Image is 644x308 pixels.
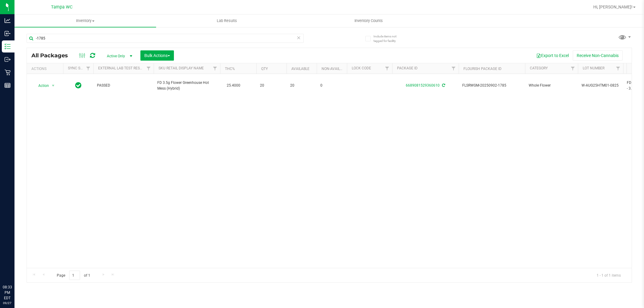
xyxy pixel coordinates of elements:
[97,83,150,88] span: PASSED
[568,63,578,74] a: Filter
[225,67,235,71] a: THC%
[159,66,204,70] a: Sku Retail Display Name
[463,67,501,71] a: Flourish Package ID
[69,271,80,280] input: 1
[5,69,11,75] inline-svg: Retail
[5,82,11,88] inline-svg: Reports
[449,63,459,74] a: Filter
[530,66,548,70] a: Category
[51,5,72,10] span: Tampa WC
[582,83,620,88] span: W-AUG25HTM01-0825
[75,81,82,90] span: In Sync
[290,83,313,88] span: 20
[27,34,304,43] input: Search Package ID, Item Name, SKU, Lot or Part Number...
[382,63,392,74] a: Filter
[5,43,11,49] inline-svg: Inventory
[320,83,343,88] span: 0
[322,67,348,71] a: Non-Available
[592,271,626,280] span: 1 - 1 of 1 items
[52,271,95,280] span: Page of 1
[613,63,623,74] a: Filter
[14,14,156,27] a: Inventory
[224,81,243,90] span: 25.4000
[144,53,170,58] span: Bulk Actions
[156,14,298,27] a: Lab Results
[209,18,245,24] span: Lab Results
[573,50,623,61] button: Receive Non-Cannabis
[352,66,371,70] a: Lock Code
[532,50,573,61] button: Export to Excel
[261,67,268,71] a: Qty
[157,80,216,91] span: FD 3.5g Flower Greenhouse Hot Mess (Hybrid)
[6,260,24,278] iframe: Resource center
[373,34,404,43] span: Include items not tagged for facility
[33,81,49,90] span: Action
[140,50,174,61] button: Bulk Actions
[441,83,445,87] span: Sync from Compliance System
[298,14,439,27] a: Inventory Counts
[68,66,91,70] a: Sync Status
[529,83,574,88] span: Whole Flower
[3,284,12,301] p: 08:33 PM EDT
[5,56,11,62] inline-svg: Outbound
[260,83,283,88] span: 20
[583,66,604,70] a: Lot Number
[31,67,61,71] div: Actions
[18,259,25,266] iframe: Resource center unread badge
[3,301,12,305] p: 09/27
[297,34,301,42] span: Clear
[210,63,220,74] a: Filter
[291,67,309,71] a: Available
[5,17,11,24] inline-svg: Analytics
[406,83,440,87] a: 6689081529360610
[462,83,521,88] span: FLSRWGM-20250902-1785
[50,81,57,90] span: select
[144,63,154,74] a: Filter
[593,5,633,9] span: Hi, [PERSON_NAME]!
[397,66,418,70] a: Package ID
[83,63,93,74] a: Filter
[31,52,74,59] span: All Packages
[14,18,156,24] span: Inventory
[5,30,11,37] inline-svg: Inbound
[346,18,391,24] span: Inventory Counts
[98,66,146,70] a: External Lab Test Result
